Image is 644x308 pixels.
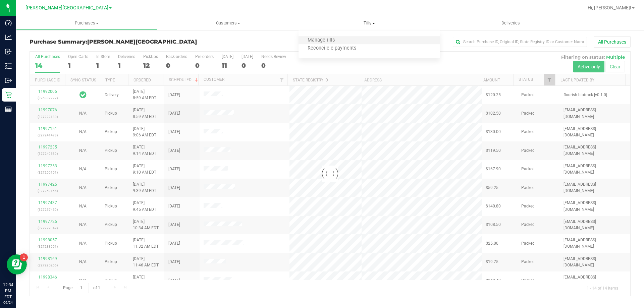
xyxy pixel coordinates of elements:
[5,19,12,26] inline-svg: Dashboard
[594,36,631,48] button: All Purchases
[3,282,13,300] p: 12:34 PM EDT
[299,16,440,30] a: Tills Manage tills Reconcile e-payments
[5,77,12,84] inline-svg: Outbound
[5,91,12,98] inline-svg: Retail
[5,34,12,41] inline-svg: Analytics
[5,48,12,55] inline-svg: Inbound
[25,5,108,11] span: [PERSON_NAME][GEOGRAPHIC_DATA]
[5,106,12,113] inline-svg: Reports
[492,20,529,26] span: Deliveries
[7,254,27,274] iframe: Resource center
[3,300,13,305] p: 09/24
[588,5,631,10] span: Hi, [PERSON_NAME]!
[158,20,298,26] span: Customers
[299,46,365,51] span: Reconcile e-payments
[16,16,157,30] a: Purchases
[440,16,581,30] a: Deliveries
[157,16,299,30] a: Customers
[299,20,440,26] span: Tills
[16,20,157,26] span: Purchases
[87,39,197,45] span: [PERSON_NAME][GEOGRAPHIC_DATA]
[30,39,230,45] h3: Purchase Summary:
[20,253,28,261] iframe: Resource center unread badge
[5,63,12,69] inline-svg: Inventory
[453,37,587,47] input: Search Purchase ID, Original ID, State Registry ID or Customer Name...
[299,38,344,43] span: Manage tills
